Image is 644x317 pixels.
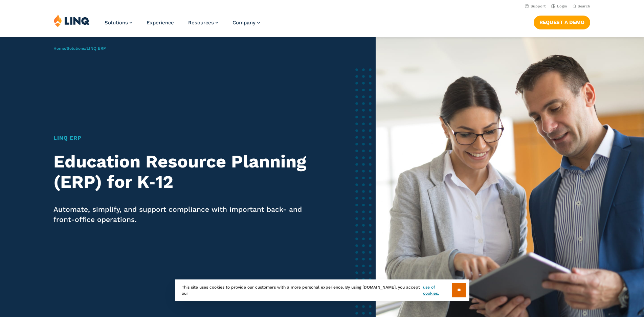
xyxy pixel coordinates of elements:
span: Search [578,4,590,8]
span: Company [232,20,256,26]
span: Solutions [105,20,128,26]
div: This site uses cookies to provide our customers with a more personal experience. By using [DOMAIN... [175,279,469,301]
nav: Primary Navigation [105,14,260,37]
a: Company [232,20,260,26]
a: Resources [188,20,218,26]
a: use of cookies. [423,284,452,296]
a: Solutions [105,20,132,26]
button: Open Search Bar [573,4,590,9]
p: Automate, simplify, and support compliance with important back- and front-office operations. [53,204,307,225]
span: / / [53,46,106,51]
a: Home [53,46,65,51]
span: Resources [188,20,214,26]
img: LINQ | K‑12 Software [54,14,90,27]
span: LINQ ERP [87,46,106,51]
a: Solutions [67,46,85,51]
nav: Button Navigation [534,14,590,29]
a: Support [525,4,546,8]
h2: Education Resource Planning (ERP) for K‑12 [53,152,307,192]
h1: LINQ ERP [53,134,307,142]
a: Experience [147,20,174,26]
a: Login [551,4,567,8]
a: Request a Demo [534,16,590,29]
